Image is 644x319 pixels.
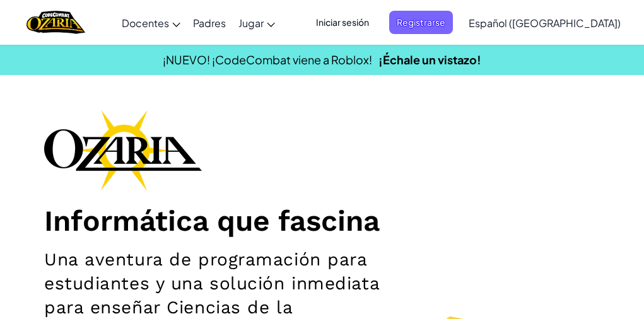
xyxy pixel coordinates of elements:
img: Hogar [26,9,85,35]
a: Docentes [115,6,187,40]
button: Iniciar sesión [308,11,377,34]
a: ¡Échale un vistazo! [378,52,481,67]
a: Jugar [232,6,281,40]
font: Docentes [122,16,169,30]
font: ¡NUEVO! ¡CodeCombat viene a Roblox! [163,52,372,67]
font: Español ([GEOGRAPHIC_DATA]) [469,16,621,30]
font: Registrarse [397,16,445,28]
font: Iniciar sesión [316,16,369,28]
a: Padres [187,6,232,40]
a: Logotipo de Ozaria de CodeCombat [26,9,85,35]
font: Padres [193,16,226,30]
a: Español ([GEOGRAPHIC_DATA]) [462,6,627,40]
button: Registrarse [389,11,453,34]
font: Jugar [238,16,264,30]
font: Informática que fascina [44,204,380,238]
img: Logotipo de la marca Ozaria [44,110,202,190]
